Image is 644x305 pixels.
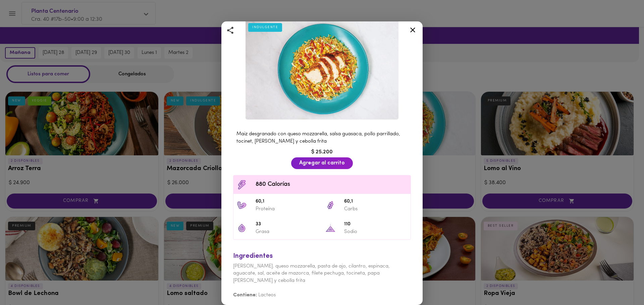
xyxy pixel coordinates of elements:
img: 60,1 Carbs [325,200,335,210]
span: Maiz desgranado con queso mozzarella, salsa guasaca, pollo parrillado, tocinet, [PERSON_NAME] y c... [236,132,400,144]
span: 60,1 [344,198,407,206]
div: INDULGENTE [248,23,282,32]
p: Carbs [344,206,407,213]
p: Sodio [344,228,407,235]
img: 110 Sodio [325,223,335,233]
img: 33 Grasa [237,223,247,233]
div: Lacteos [233,284,411,299]
span: 33 [256,221,319,228]
img: Mazorcada Chicken Bacon [246,18,398,120]
span: 880 Calorías [256,180,407,189]
span: 110 [344,221,407,228]
img: 60,1 Proteína [237,200,247,210]
b: Contiene: [233,293,257,298]
div: $ 25.200 [230,148,414,156]
span: 60,1 [256,198,319,206]
span: [PERSON_NAME]. queso mozzarella, pasta de ajo, cilantro, espinaca, aguacate, sal, aceite de mazor... [233,264,390,283]
span: Agregar al carrito [299,160,345,166]
p: Grasa [256,228,319,235]
p: Proteína [256,206,319,213]
div: Ingredientes [233,251,411,261]
img: Contenido calórico [237,180,247,190]
iframe: Messagebird Livechat Widget [505,30,637,298]
button: Agregar al carrito [291,157,353,169]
